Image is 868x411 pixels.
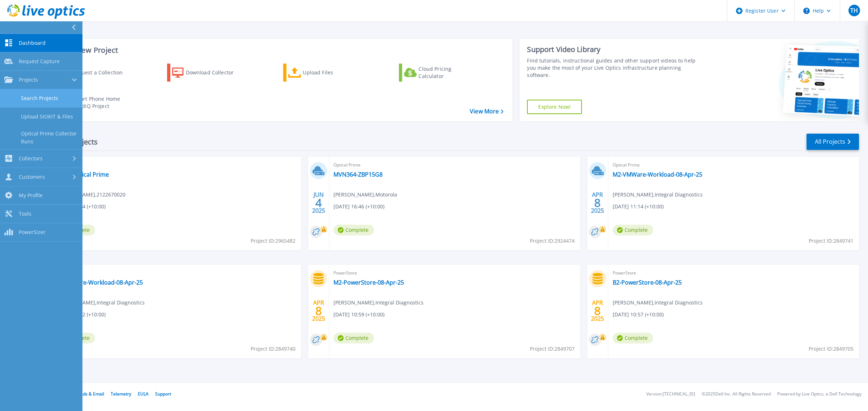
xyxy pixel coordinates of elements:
[613,279,682,286] a: B2-PowerStore-08-Apr-25
[702,392,771,397] li: © 2025 Dell Inc. All Rights Reserved
[613,225,653,235] span: Complete
[111,391,131,397] a: Telemetry
[613,191,703,199] span: [PERSON_NAME] , Integral Diagnostics
[19,58,60,65] span: Request Capture
[591,190,604,216] div: APR 2025
[51,64,132,82] a: Request a Collection
[19,211,31,217] span: Tools
[167,64,248,82] a: Download Collector
[186,65,244,80] div: Download Collector
[19,77,38,83] span: Projects
[155,391,171,397] a: Support
[55,191,125,199] span: [PERSON_NAME] , 2122670020
[333,311,384,319] span: [DATE] 10:59 (+10:00)
[530,237,575,245] span: Project ID: 2924474
[333,171,383,178] a: MVN364-ZBP15G8
[333,161,575,169] span: Optical Prime
[613,171,702,178] a: M2-VMWare-Workload-08-Apr-25
[591,298,604,324] div: APR 2025
[51,46,503,54] h3: Start a New Project
[251,237,295,245] span: Project ID: 2965482
[333,191,397,199] span: [PERSON_NAME] , Motorola
[809,237,854,245] span: Project ID: 2849741
[594,200,601,206] span: 8
[80,391,104,397] a: Ads & Email
[19,229,46,235] span: PowerSizer
[333,333,374,343] span: Complete
[333,225,374,235] span: Complete
[19,192,43,199] span: My Profile
[613,311,664,319] span: [DATE] 10:57 (+10:00)
[807,134,859,150] a: All Projects
[19,174,45,180] span: Customers
[55,269,297,277] span: Optical Prime
[303,65,361,80] div: Upload Files
[613,269,855,277] span: PowerStore
[55,161,297,169] span: Optical Prime
[850,8,858,13] span: TH
[418,65,476,80] div: Cloud Pricing Calculator
[613,299,703,307] span: [PERSON_NAME] , Integral Diagnostics
[527,100,582,114] a: Explore Now!
[312,298,325,324] div: APR 2025
[613,161,855,169] span: Optical Prime
[809,345,854,353] span: Project ID: 2849705
[527,45,702,54] div: Support Video Library
[72,65,130,80] div: Request a Collection
[594,308,601,314] span: 8
[399,64,480,82] a: Cloud Pricing Calculator
[333,279,404,286] a: M2-PowerStore-08-Apr-25
[613,203,664,211] span: [DATE] 11:14 (+10:00)
[138,391,149,397] a: EULA
[55,299,145,307] span: [PERSON_NAME] , Integral Diagnostics
[312,190,325,216] div: JUN 2025
[19,40,46,46] span: Dashboard
[55,279,143,286] a: B2-VMWare-Workload-08-Apr-25
[251,345,295,353] span: Project ID: 2849740
[646,392,695,397] li: Version: [TECHNICAL_ID]
[315,200,322,206] span: 4
[315,308,322,314] span: 8
[71,95,127,110] div: Import Phone Home CloudIQ Project
[19,155,43,162] span: Collectors
[333,269,575,277] span: PowerStore
[527,57,702,79] div: Find tutorials, instructional guides and other support videos to help you make the most of your L...
[333,203,384,211] span: [DATE] 16:46 (+10:00)
[530,345,575,353] span: Project ID: 2849707
[333,299,424,307] span: [PERSON_NAME] , Integral Diagnostics
[283,64,364,82] a: Upload Files
[470,108,503,115] a: View More
[613,333,653,343] span: Complete
[777,392,861,397] li: Powered by Live Optics, a Dell Technology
